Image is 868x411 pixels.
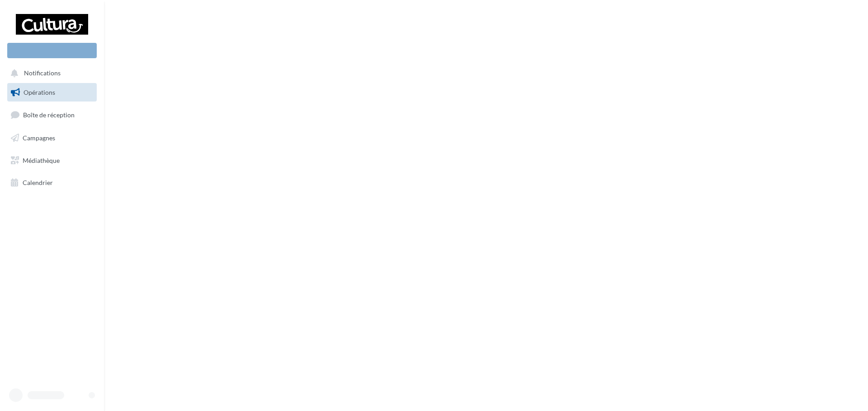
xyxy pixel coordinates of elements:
span: Boîte de réception [23,111,75,119]
a: Boîte de réception [5,105,99,125]
div: Nouvelle campagne [7,43,97,58]
span: Notifications [24,69,61,77]
a: Calendrier [5,173,99,192]
span: Médiathèque [23,156,60,164]
span: Calendrier [23,179,53,186]
a: Opérations [5,83,99,102]
a: Campagnes [5,129,99,148]
a: Médiathèque [5,151,99,170]
span: Opérations [24,88,55,96]
span: Campagnes [23,134,55,142]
